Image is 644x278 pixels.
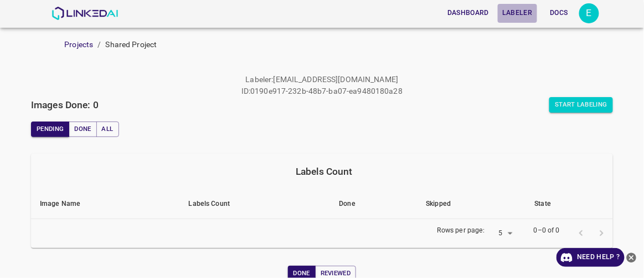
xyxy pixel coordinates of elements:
button: Pending [31,122,69,137]
button: Dashboard [443,4,493,22]
p: Shared Project [106,39,157,50]
a: Projects [64,40,93,49]
button: close-help [625,248,638,267]
a: Need Help ? [557,248,625,267]
th: Done [331,189,418,219]
p: [EMAIL_ADDRESS][DOMAIN_NAME] [274,74,399,85]
th: State [526,189,613,219]
button: Labeler [498,4,537,22]
th: Image Name [31,189,180,219]
p: Rows per page: [437,226,485,236]
th: Skipped [417,189,525,219]
li: / [97,39,101,50]
a: Docs [539,2,579,24]
button: Start Labeling [549,97,613,113]
button: Docs [542,4,577,22]
p: 0–0 of 0 [534,226,560,236]
h6: Images Done: 0 [31,97,99,113]
p: ID : [241,85,250,97]
button: All [96,122,119,137]
button: Open settings [579,3,599,23]
p: Labeler : [246,74,274,85]
p: 0190e917-232b-48b7-ba07-ea9480180a28 [250,85,403,97]
button: Done [69,122,96,137]
div: 5 [490,226,516,241]
div: Labels Count [40,164,609,179]
a: Labeler [496,2,539,24]
nav: breadcrumb [64,39,644,50]
a: Dashboard [441,2,496,24]
th: Labels Count [180,189,331,219]
div: E [579,3,599,23]
img: LinkedAI [51,7,119,20]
